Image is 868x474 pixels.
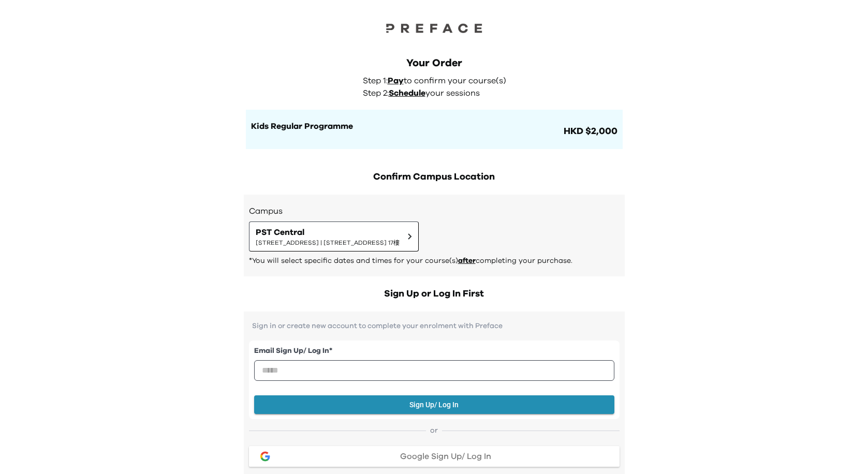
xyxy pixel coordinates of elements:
[249,446,620,467] button: google loginGoogle Sign Up/ Log In
[249,256,620,266] p: *You will select specific dates and times for your course(s) completing your purchase.
[256,226,400,239] span: PST Central
[249,205,620,217] h3: Campus
[400,452,491,461] span: Google Sign Up/ Log In
[426,425,442,436] span: or
[259,450,271,463] img: google login
[256,239,400,247] span: [STREET_ADDRESS] | [STREET_ADDRESS] 17樓
[254,395,614,414] button: Sign Up/ Log In
[254,346,614,357] label: Email Sign Up/ Log In *
[382,21,486,35] img: Preface Logo
[249,322,620,330] p: Sign in or create new account to complete your enrolment with Preface
[244,287,625,301] h2: Sign Up or Log In First
[458,257,476,264] span: after
[251,120,562,132] h1: Kids Regular Programme
[562,124,617,139] span: HKD $2,000
[249,221,419,251] button: PST Central[STREET_ADDRESS] | [STREET_ADDRESS] 17樓
[388,77,404,85] span: Pay
[363,75,512,87] p: Step 1: to confirm your course(s)
[389,89,425,97] span: Schedule
[246,56,623,70] div: Your Order
[244,170,625,184] h2: Confirm Campus Location
[363,87,512,99] p: Step 2: your sessions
